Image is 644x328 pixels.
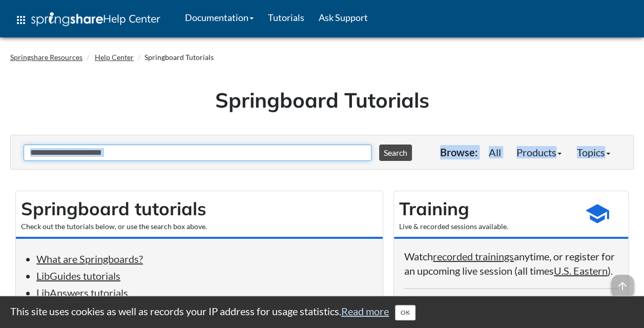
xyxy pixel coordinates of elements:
[10,53,82,61] a: Springshare Resources
[261,5,311,30] a: Tutorials
[31,12,103,26] img: Springshare
[21,196,378,221] h2: Springboard tutorials
[341,305,389,317] a: Read more
[36,286,128,299] a: LibAnswers tutorials
[404,249,618,278] p: Watch anytime, or register for an upcoming live session (all times ).
[611,276,634,288] a: arrow_upward
[36,253,143,265] a: What are Springboards?
[440,145,477,159] p: Browse:
[379,145,412,161] button: Search
[8,5,168,35] a: apps Help Center
[311,5,375,30] a: Ask Support
[399,196,572,221] h2: Training
[36,270,120,282] a: LibGuides tutorials
[404,295,613,322] a: LibGuides Basics: Building Your First LibGuide - Top Nav
[395,305,416,320] button: Close
[21,221,378,232] div: Check out the tutorials below, or use the search box above.
[554,264,608,277] a: U.S. Eastern
[585,201,610,227] span: school
[569,142,618,162] a: Topics
[103,12,160,25] span: Help Center
[509,142,569,162] a: Products
[399,221,572,232] div: Live & recorded sessions available.
[481,142,509,162] a: All
[611,275,634,297] span: arrow_upward
[433,250,514,262] a: recorded trainings
[15,14,27,26] span: apps
[95,53,134,61] a: Help Center
[18,86,626,114] h1: Springboard Tutorials
[178,5,261,30] a: Documentation
[135,52,214,63] li: Springboard Tutorials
